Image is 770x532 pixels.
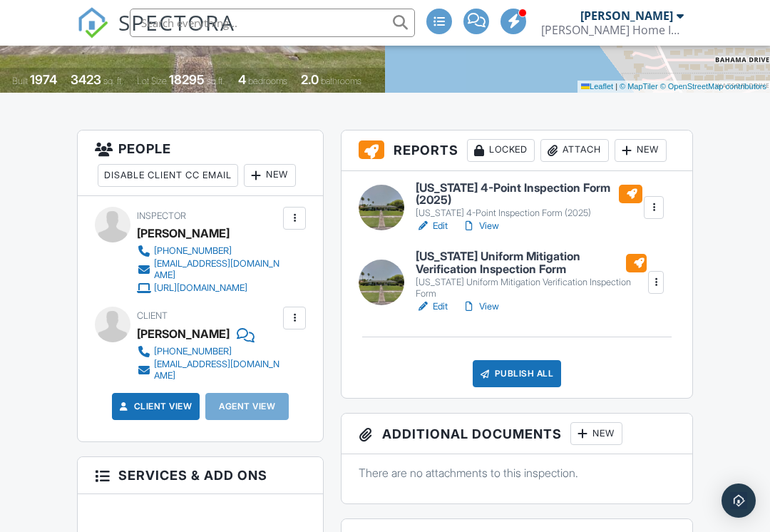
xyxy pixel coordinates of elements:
[98,164,238,187] div: Disable Client CC Email
[238,72,246,87] div: 4
[137,359,279,382] a: [EMAIL_ADDRESS][DOMAIN_NAME]
[78,457,323,494] h3: Services & Add ons
[416,250,647,300] a: [US_STATE] Uniform Mitigation Verification Inspection Form [US_STATE] Uniform Mitigation Verifica...
[137,210,186,221] span: Inspector
[301,72,319,87] div: 2.0
[660,82,766,91] a: © OpenStreetMap contributors
[78,131,323,196] h3: People
[30,72,57,87] div: 1974
[117,399,192,414] a: Client View
[103,76,123,86] span: sq. ft.
[154,282,247,294] div: [URL][DOMAIN_NAME]
[12,76,28,86] span: Built
[137,281,279,295] a: [URL][DOMAIN_NAME]
[416,250,647,275] h6: [US_STATE] Uniform Mitigation Verification Inspection Form
[416,182,642,220] a: [US_STATE] 4-Point Inspection Form (2025) [US_STATE] 4-Point Inspection Form (2025)
[473,360,562,387] div: Publish All
[416,300,448,314] a: Edit
[462,219,499,233] a: View
[416,219,448,233] a: Edit
[154,346,232,357] div: [PHONE_NUMBER]
[570,422,622,445] div: New
[77,19,235,49] a: SPECTORA
[154,359,279,382] div: [EMAIL_ADDRESS][DOMAIN_NAME]
[321,76,361,86] span: bathrooms
[615,139,667,162] div: New
[342,131,692,171] h3: Reports
[137,76,167,86] span: Lot Size
[359,465,675,481] p: There are no attachments to this inspection.
[416,208,642,219] div: [US_STATE] 4-Point Inspection Form (2025)
[130,9,415,37] input: Search everything...
[416,277,647,300] div: [US_STATE] Uniform Mitigation Verification Inspection Form
[416,182,642,207] h6: [US_STATE] 4-Point Inspection Form (2025)
[207,76,225,86] span: sq.ft.
[248,76,287,86] span: bedrooms
[137,222,230,244] div: [PERSON_NAME]
[580,9,673,23] div: [PERSON_NAME]
[541,23,684,37] div: Yanas Home Inspections, inc.
[169,72,205,87] div: 18295
[467,139,535,162] div: Locked
[342,414,692,454] h3: Additional Documents
[244,164,296,187] div: New
[137,323,230,344] div: [PERSON_NAME]
[581,82,613,91] a: Leaflet
[137,310,168,321] span: Client
[137,344,279,359] a: [PHONE_NUMBER]
[137,258,279,281] a: [EMAIL_ADDRESS][DOMAIN_NAME]
[620,82,658,91] a: © MapTiler
[137,244,279,258] a: [PHONE_NUMBER]
[154,258,279,281] div: [EMAIL_ADDRESS][DOMAIN_NAME]
[615,82,617,91] span: |
[462,300,499,314] a: View
[540,139,609,162] div: Attach
[722,484,756,518] div: Open Intercom Messenger
[77,7,108,39] img: The Best Home Inspection Software - Spectora
[154,245,232,257] div: [PHONE_NUMBER]
[71,72,101,87] div: 3423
